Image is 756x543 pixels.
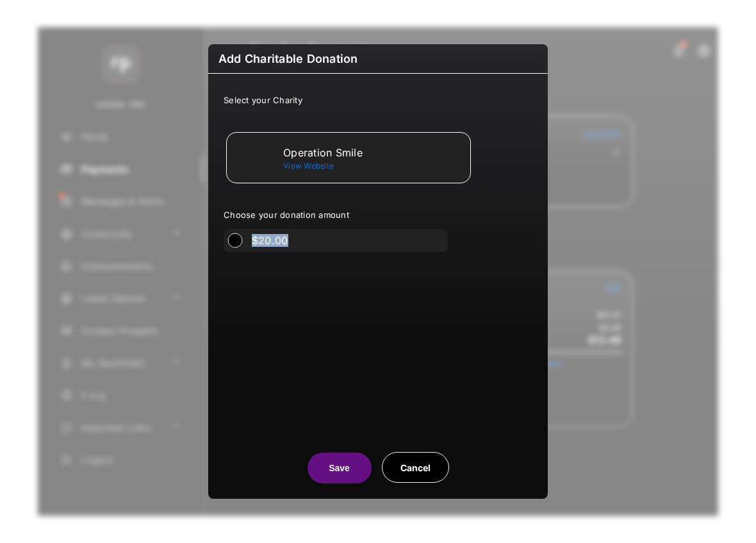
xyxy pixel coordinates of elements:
div: Operation Smile [283,147,465,158]
h2: Add Charitable Donation [208,44,548,74]
label: $20.00 [252,234,288,247]
span: Select your Charity [224,95,302,105]
button: Cancel [382,452,449,483]
span: View Website [283,161,334,171]
span: Choose your donation amount [224,210,349,220]
button: Save [308,453,372,483]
